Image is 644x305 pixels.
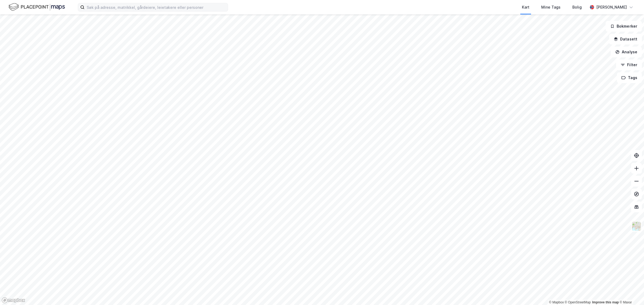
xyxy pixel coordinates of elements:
div: [PERSON_NAME] [596,4,627,10]
div: Kontrollprogram for chat [617,279,644,305]
input: Søk på adresse, matrikkel, gårdeiere, leietakere eller personer [85,3,228,11]
iframe: Chat Widget [617,279,644,305]
div: Mine Tags [541,4,561,10]
img: logo.f888ab2527a4732fd821a326f86c7f29.svg [9,2,65,12]
div: Bolig [572,4,582,10]
div: Kart [522,4,529,10]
